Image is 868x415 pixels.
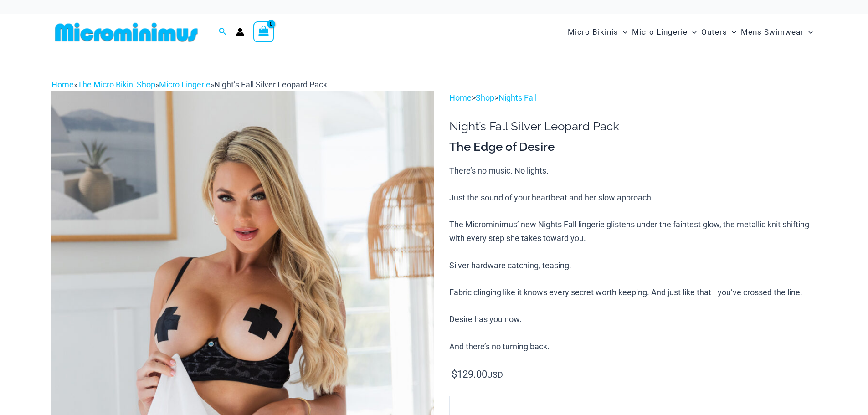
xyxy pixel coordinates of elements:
span: Micro Lingerie [632,20,688,44]
a: View Shopping Cart, empty [253,21,274,42]
img: MM SHOP LOGO FLAT [51,22,201,42]
span: $ [452,369,457,380]
p: USD [449,368,817,382]
span: Menu Toggle [688,20,697,44]
span: Micro Bikinis [568,20,618,44]
a: Home [449,93,472,102]
span: Menu Toggle [727,20,736,44]
p: > > [449,91,817,105]
span: Menu Toggle [804,20,813,44]
nav: Site Navigation [564,17,817,47]
span: Outers [701,20,727,44]
a: Micro Lingerie [159,80,211,89]
span: Night’s Fall Silver Leopard Pack [214,80,327,89]
p: There’s no music. No lights. Just the sound of your heartbeat and her slow approach. The Micromin... [449,164,817,354]
a: Account icon link [236,28,244,36]
a: Mens SwimwearMenu ToggleMenu Toggle [739,18,815,46]
a: Home [51,80,74,89]
span: Mens Swimwear [741,20,804,44]
bdi: 129.00 [452,369,487,380]
a: Search icon link [219,26,227,38]
a: The Micro Bikini Shop [77,80,155,89]
a: Micro LingerieMenu ToggleMenu Toggle [630,18,699,46]
span: Menu Toggle [618,20,627,44]
a: Micro BikinisMenu ToggleMenu Toggle [565,18,630,46]
a: Shop [476,93,494,102]
span: » » » [51,80,327,89]
h3: The Edge of Desire [449,139,817,155]
a: Nights Fall [498,93,537,102]
h1: Night’s Fall Silver Leopard Pack [449,119,817,133]
a: OutersMenu ToggleMenu Toggle [699,18,739,46]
